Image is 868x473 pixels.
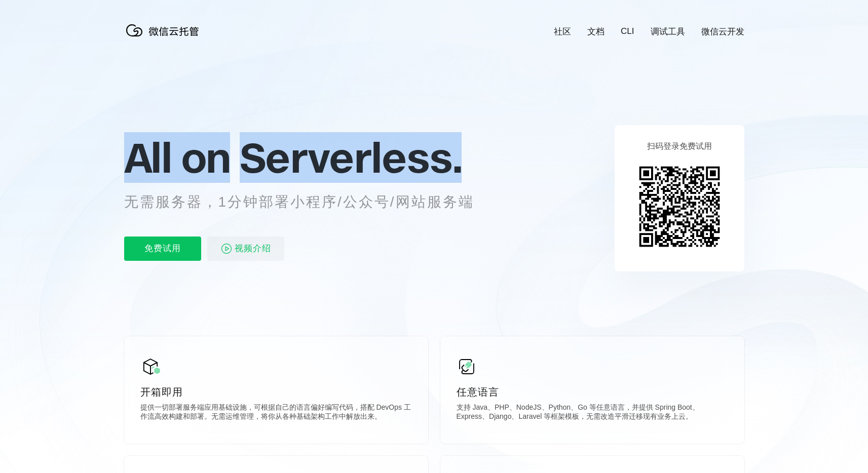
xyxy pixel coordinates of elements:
p: 任意语言 [457,385,728,399]
span: All on [124,132,230,183]
a: 调试工具 [651,26,685,37]
span: Serverless. [240,132,462,183]
img: 微信云托管 [124,20,205,41]
p: 无需服务器，1分钟部署小程序/公众号/网站服务端 [124,192,493,212]
a: 微信云托管 [124,33,205,42]
img: video_play.svg [220,243,233,255]
a: CLI [621,26,634,36]
a: 社区 [554,26,571,37]
span: 视频介绍 [235,237,271,261]
a: 微信云开发 [701,26,744,37]
a: 文档 [587,26,605,37]
p: 扫码登录免费试用 [647,141,712,152]
p: 免费试用 [124,237,201,261]
p: 提供一切部署服务端应用基础设施，可根据自己的语言偏好编写代码，搭配 DevOps 工作流高效构建和部署。无需运维管理，将你从各种基础架构工作中解放出来。 [140,403,412,423]
p: 开箱即用 [140,385,412,399]
p: 支持 Java、PHP、NodeJS、Python、Go 等任意语言，并提供 Spring Boot、Express、Django、Laravel 等框架模板，无需改造平滑迁移现有业务上云。 [457,403,728,423]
